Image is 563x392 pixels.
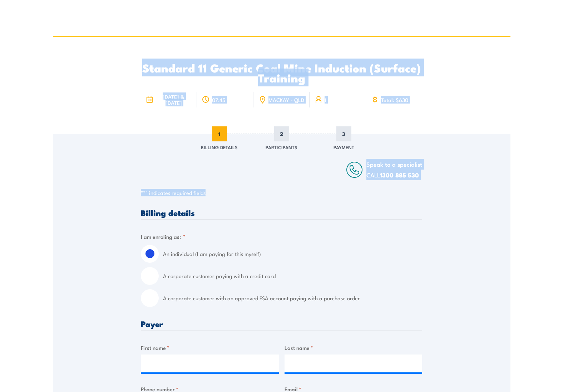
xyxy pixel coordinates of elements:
span: Participants [266,144,297,151]
a: 1300 885 530 [380,170,419,180]
span: 1 [325,97,326,103]
legend: I am enroling as: [141,232,186,241]
h3: Payer [141,320,422,328]
span: Speak to a specialist CALL [366,160,422,179]
h3: Billing details [141,208,422,217]
span: Payment [334,144,354,151]
label: An individual (I am paying for this myself) [163,245,422,263]
label: A corporate customer paying with a credit card [163,267,422,285]
span: 07:45 [212,97,226,103]
p: " " indicates required fields [141,189,422,196]
label: A corporate customer with an approved FSA account paying with a purchase order [163,289,422,307]
span: [DATE] & [DATE] [155,94,192,106]
span: Billing Details [201,144,238,151]
span: 3 [336,126,351,141]
label: Last name [285,343,423,352]
h2: Standard 11 Generic Coal Mine Induction (Surface) Training [141,62,422,82]
span: Total: $630 [381,97,408,103]
label: First name [141,343,279,352]
span: 2 [274,126,289,141]
span: 1 [212,126,227,141]
span: MACKAY - QLD [268,97,304,103]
